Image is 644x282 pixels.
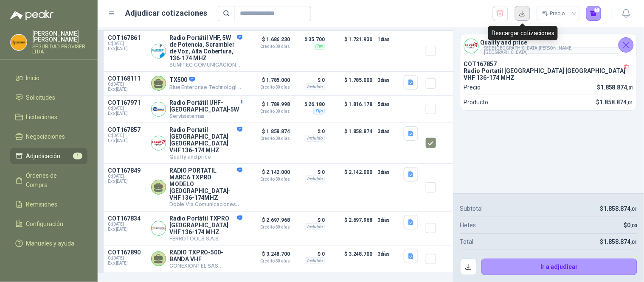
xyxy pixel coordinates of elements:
[247,126,290,141] p: $ 1.858.874
[108,41,146,46] span: C: [DATE]
[330,215,372,242] p: $ 2.697.968
[330,249,372,269] p: $ 3.248.700
[377,126,399,137] p: 3 días
[377,215,399,225] p: 3 días
[169,126,242,154] p: Radio Portatil [GEOGRAPHIC_DATA] [GEOGRAPHIC_DATA] VHF 136-174 MHZ
[313,108,325,114] div: Fijo
[247,85,290,89] span: Crédito 30 días
[108,138,146,143] span: Exp: [DATE]
[169,262,242,269] p: CONEXIONTEL SAS
[481,47,621,54] div: SEDE [GEOGRAPHIC_DATA][PERSON_NAME]-[GEOGRAPHIC_DATA]
[247,177,290,181] span: Crédito 30 días
[152,44,166,58] img: Company Logo
[108,87,146,92] span: Exp: [DATE]
[26,200,58,209] span: Remisiones
[596,98,633,107] p: $
[627,85,633,91] span: ,01
[26,239,75,248] span: Manuales y ayuda
[169,167,242,201] p: RADIO PORTATIL MARCA TXPRO MODELO [GEOGRAPHIC_DATA]-VHF 136-174MHZ
[108,167,146,174] p: COT167849
[464,61,633,67] p: COT167857
[108,99,146,106] p: COT167971
[169,61,242,68] p: SUMITEC COMUNICACIONES SAS
[108,106,146,111] span: C: [DATE]
[10,148,87,164] a: Adjudicación1
[631,207,637,212] span: ,01
[169,215,242,235] p: Radio Portátil TXPRO [GEOGRAPHIC_DATA] VHF 136-174 MHZ
[169,99,242,113] p: Radio Portátil UHF-[GEOGRAPHIC_DATA]-5W
[247,167,290,181] p: $ 2.142.000
[247,75,290,89] p: $ 1.785.000
[305,84,325,90] div: Incluido
[10,128,87,145] a: Negociaciones
[330,99,372,119] p: $ 1.816.178
[295,167,325,177] p: $ 0
[108,111,146,116] span: Exp: [DATE]
[26,73,40,83] span: Inicio
[108,179,146,184] span: Exp: [DATE]
[377,249,399,259] p: 3 días
[169,249,242,262] p: RADIO TXPRO-500-BANDA VHF
[460,237,474,246] p: Total
[169,34,242,61] p: Radio Portátil VHF, 5W de Potencia, Scrambler de Voz, Alta Cobertura, 136-174 MHZ
[26,112,58,122] span: Licitaciones
[624,221,637,230] p: $
[600,237,637,246] p: $
[26,219,64,229] span: Configuración
[108,249,146,256] p: COT167890
[108,215,146,222] p: COT167834
[488,26,558,40] div: Descargar cotizaciones
[295,99,325,109] p: $ 26.180
[247,45,290,49] span: Crédito 30 días
[32,31,87,42] p: [PERSON_NAME] [PERSON_NAME]
[604,238,637,245] span: 1.858.874
[619,37,634,53] button: Cerrar
[597,83,633,92] p: $
[464,39,478,53] img: Company Logo
[247,109,290,114] span: Crédito 30 días
[108,174,146,179] span: C: [DATE]
[10,109,87,125] a: Licitaciones
[313,43,325,50] div: Flex
[169,154,242,160] p: Quality and price
[152,136,166,150] img: Company Logo
[108,82,146,87] span: C: [DATE]
[152,102,166,116] img: Company Logo
[295,249,325,259] p: $ 0
[26,151,61,161] span: Adjudicación
[627,222,637,229] span: 0
[108,46,146,51] span: Exp: [DATE]
[247,99,290,114] p: $ 1.789.998
[377,75,399,85] p: 3 días
[247,34,290,49] p: $ 1.686.230
[10,70,87,86] a: Inicio
[295,126,325,137] p: $ 0
[377,34,399,45] p: 1 días
[10,196,87,212] a: Remisiones
[604,205,637,212] span: 1.858.874
[247,225,290,229] span: Crédito 30 días
[108,222,146,227] span: C: [DATE]
[330,75,372,92] p: $ 1.785.000
[247,215,290,229] p: $ 2.697.968
[460,221,476,230] p: Fletes
[330,167,372,208] p: $ 2.142.000
[631,240,637,245] span: ,01
[108,256,146,261] span: C: [DATE]
[126,7,208,19] h1: Adjudicar cotizaciones
[10,10,53,20] img: Logo peakr
[330,34,372,68] p: $ 1.721.930
[247,249,290,263] p: $ 3.248.700
[10,235,87,251] a: Manuales y ayuda
[247,259,290,263] span: Crédito 30 días
[11,34,27,50] img: Company Logo
[305,176,325,182] div: Incluido
[464,83,481,92] p: Precio
[108,227,146,232] span: Exp: [DATE]
[169,84,242,91] p: Blue Enterprise Technologies S.A.S
[295,34,325,45] p: $ 35.700
[377,99,399,109] p: 5 días
[627,100,633,106] span: ,01
[108,126,146,133] p: COT167857
[220,262,242,269] div: Directo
